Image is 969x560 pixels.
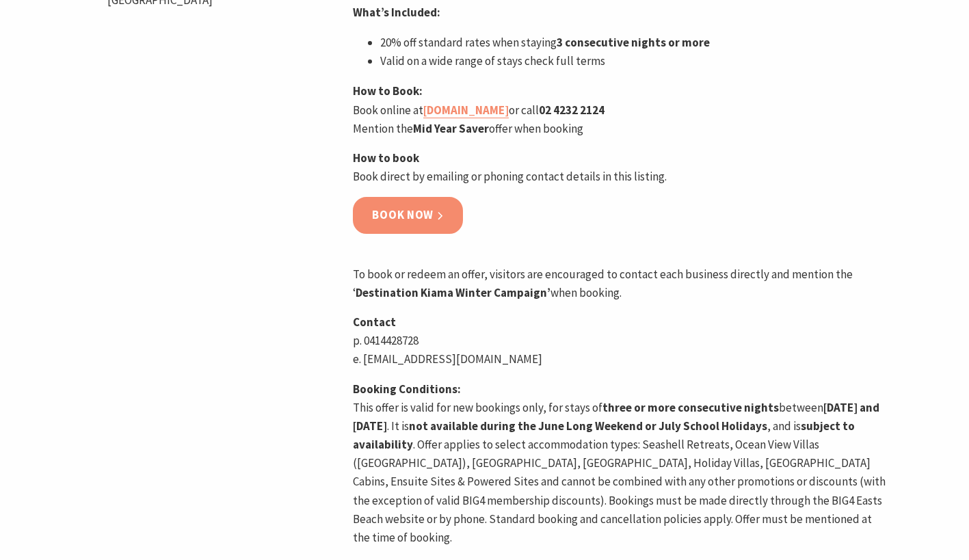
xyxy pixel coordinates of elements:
[413,121,489,136] strong: Mid Year Saver
[353,400,879,434] strong: [DATE] and [DATE]
[423,103,509,118] a: [DOMAIN_NAME]
[557,35,710,50] strong: 3 consecutive nights or more
[353,313,889,369] p: p. 0414428728 e. [EMAIL_ADDRESS][DOMAIN_NAME]
[353,83,423,98] strong: How to Book:
[353,197,463,233] a: Book now
[353,380,889,548] p: This offer is valid for new bookings only, for stays of between . It is , and is . Offer applies ...
[539,103,605,118] strong: 02 4232 2124
[356,285,550,300] strong: Destination Kiama Winter Campaign’
[353,149,889,186] p: Book direct by emailing or phoning contact details in this listing.
[353,82,889,138] p: Book online at or call Mention the offer when booking
[353,315,396,330] strong: Contact
[353,150,419,165] strong: How to book
[409,418,767,434] strong: not available during the June Long Weekend or July School Holidays
[353,5,440,20] strong: What’s Included:
[602,400,779,415] strong: three or more consecutive nights
[380,52,889,70] p: Valid on a wide range of stays check full terms
[353,382,461,397] strong: Booking Conditions:
[353,265,889,302] p: To book or redeem an offer, visitors are encouraged to contact each business directly and mention...
[380,34,889,52] p: 20% off standard rates when staying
